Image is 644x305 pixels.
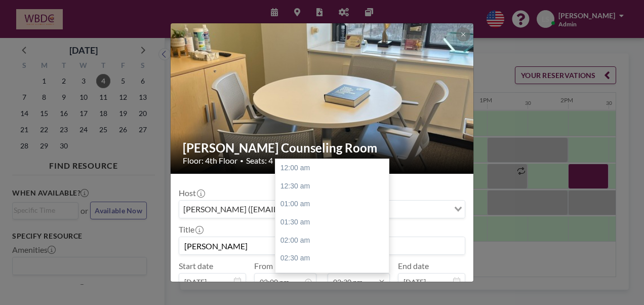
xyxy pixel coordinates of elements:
[275,159,394,177] div: 12:00 am
[254,261,273,271] label: From
[275,232,394,250] div: 02:00 am
[398,261,429,271] label: End date
[320,264,324,287] span: -
[240,157,244,165] span: •
[390,203,448,216] input: Search for option
[246,156,273,166] span: Seats: 4
[275,213,394,232] div: 01:30 am
[179,261,213,271] label: Start date
[179,224,203,235] label: Title
[275,249,394,268] div: 02:30 am
[183,140,462,156] h2: [PERSON_NAME] Counseling Room
[275,195,394,213] div: 01:00 am
[275,177,394,196] div: 12:30 am
[179,237,465,254] input: LaMonica's reservation
[183,156,237,166] span: Floor: 4th Floor
[275,268,394,286] div: 03:00 am
[179,188,204,198] label: Host
[179,201,465,218] div: Search for option
[181,203,389,216] span: [PERSON_NAME] ([EMAIL_ADDRESS][DOMAIN_NAME])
